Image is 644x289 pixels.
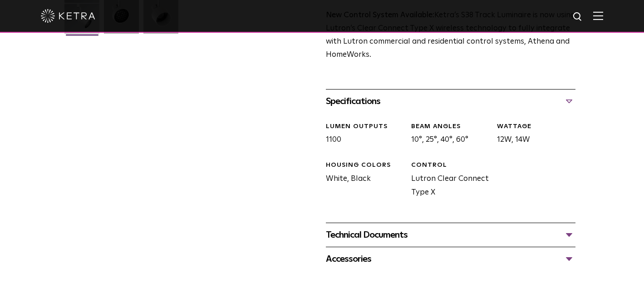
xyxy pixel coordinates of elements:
div: CONTROL [411,161,490,170]
div: Lutron Clear Connect Type X [404,161,490,200]
img: Hamburger%20Nav.svg [593,11,603,20]
p: Ketra’s S38 Track Luminaire is now using Lutron’s Clear Connect Type X wireless technology to ful... [326,9,576,62]
div: 10°, 25°, 40°, 60° [404,122,490,147]
div: Specifications [326,94,576,109]
div: HOUSING COLORS [326,161,405,170]
div: 1100 [319,122,405,147]
div: Accessories [326,252,576,266]
div: WATTAGE [497,122,576,131]
img: search icon [572,11,584,23]
div: White, Black [319,161,405,200]
div: 12W, 14W [490,122,576,147]
img: ketra-logo-2019-white [41,9,95,23]
div: BEAM ANGLES [411,122,490,131]
div: LUMEN OUTPUTS [326,122,405,131]
div: Technical Documents [326,228,576,242]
